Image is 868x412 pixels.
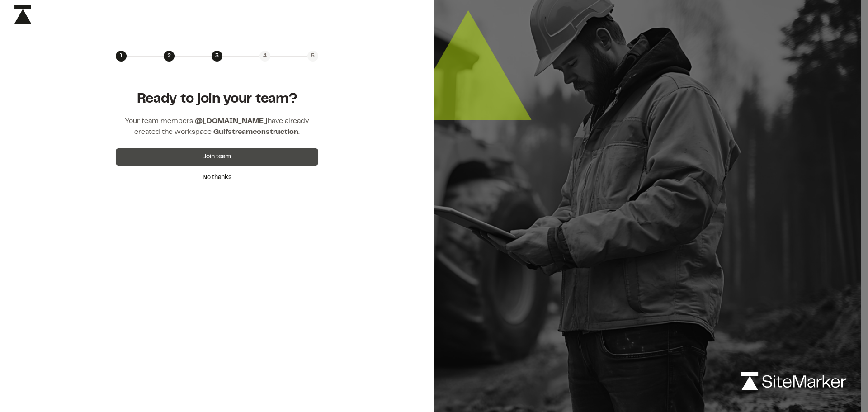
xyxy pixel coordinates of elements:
span: @ [DOMAIN_NAME] [195,118,268,124]
p: Your team members have already created the workspace . [116,116,318,137]
div: 1 [116,51,127,62]
button: No thanks [116,169,318,186]
img: icon-black-rebrand.svg [14,5,31,24]
button: Join team [116,148,318,166]
h1: Ready to join your team? [116,90,318,109]
img: logo-white-rebrand.svg [741,372,846,390]
span: Gulfstreamconstruction [213,129,298,135]
div: 2 [164,51,175,62]
div: 3 [212,51,222,62]
div: 5 [307,51,318,62]
div: 4 [259,51,270,62]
